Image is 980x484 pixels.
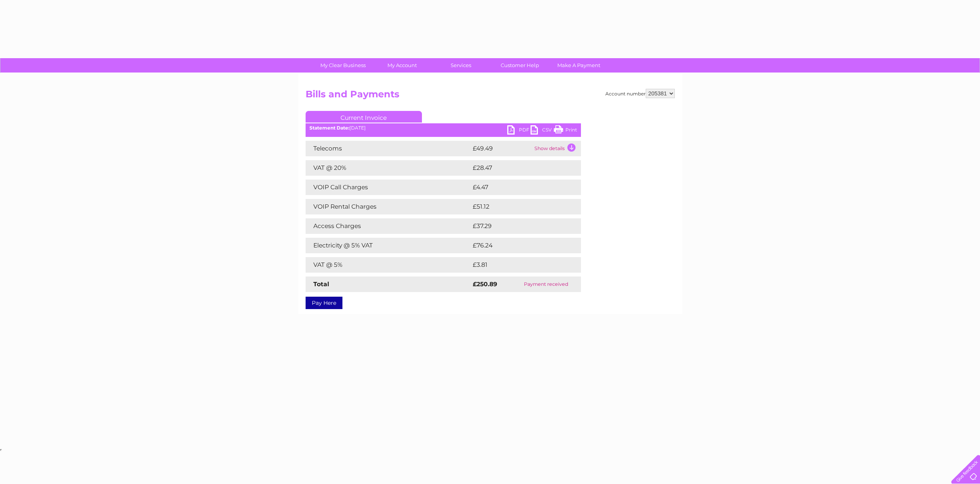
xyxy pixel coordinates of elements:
[429,58,493,73] a: Services
[471,218,565,234] td: £37.29
[547,58,611,73] a: Make A Payment
[471,257,562,273] td: £3.81
[370,58,434,73] a: My Account
[306,199,471,214] td: VOIP Rental Charges
[306,125,581,131] div: [DATE]
[471,160,565,176] td: £28.47
[473,280,497,288] strong: £250.89
[532,141,581,156] td: Show details
[512,277,581,292] td: Payment received
[471,199,563,214] td: £51.12
[531,125,554,137] a: CSV
[507,125,531,137] a: PDF
[306,218,471,234] td: Access Charges
[311,58,375,73] a: My Clear Business
[306,238,471,253] td: Electricity @ 5% VAT
[306,141,471,156] td: Telecoms
[471,141,532,156] td: £49.49
[471,238,565,253] td: £76.24
[306,180,471,195] td: VOIP Call Charges
[605,89,675,98] div: Account number
[306,160,471,176] td: VAT @ 20%
[306,297,342,309] a: Pay Here
[309,125,349,131] b: Statement Date:
[488,58,552,73] a: Customer Help
[306,111,422,123] a: Current Invoice
[313,280,329,288] strong: Total
[306,89,675,104] h2: Bills and Payments
[554,125,577,137] a: Print
[306,257,471,273] td: VAT @ 5%
[471,180,563,195] td: £4.47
